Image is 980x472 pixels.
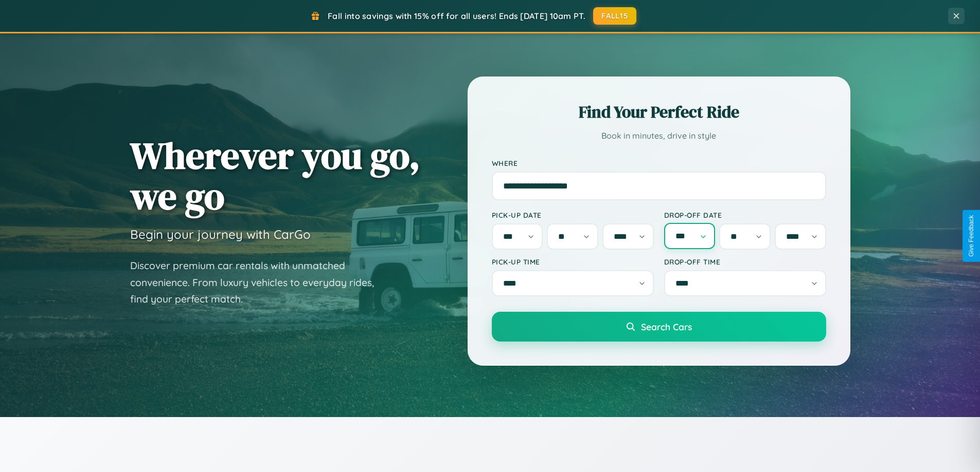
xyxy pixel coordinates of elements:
h3: Begin your journey with CarGo [130,226,311,242]
span: Fall into savings with 15% off for all users! Ends [DATE] 10am PT. [328,11,585,21]
button: Search Cars [492,312,826,342]
label: Where [492,159,826,167]
label: Drop-off Time [664,257,826,266]
label: Pick-up Date [492,211,654,219]
p: Discover premium car rentals with unmatched convenience. From luxury vehicles to everyday rides, ... [130,257,387,308]
label: Pick-up Time [492,257,654,266]
label: Drop-off Date [664,211,826,219]
h1: Wherever you go, we go [130,135,420,216]
button: FALL15 [593,7,636,25]
span: Search Cars [641,321,692,332]
p: Book in minutes, drive in style [492,128,826,143]
div: Give Feedback [968,215,975,257]
h2: Find Your Perfect Ride [492,101,826,123]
